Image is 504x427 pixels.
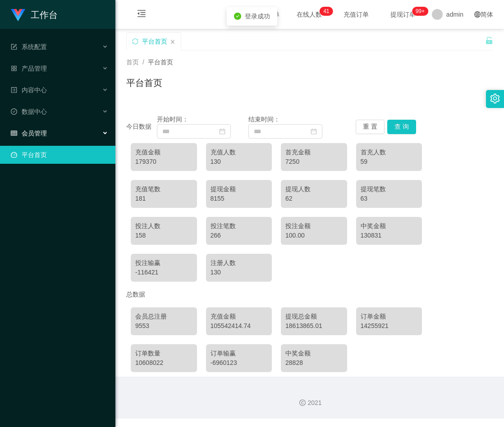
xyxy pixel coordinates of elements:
[361,312,418,321] div: 订单金额
[356,120,385,134] button: 重 置
[285,312,343,321] div: 提现总金额
[219,128,225,135] i: 图标: calendar
[11,130,17,136] i: 图标: table
[135,184,192,194] div: 充值笔数
[245,13,270,20] span: 登录成功
[474,11,481,18] i: 图标: global
[299,400,306,406] i: 图标: copyright
[234,13,241,20] i: icon: check-circle
[285,157,343,166] div: 7250
[31,0,58,29] h1: 工作台
[285,321,343,331] div: 18613865.01
[211,194,268,203] div: 8155
[11,9,25,22] img: logo.9652507e.png
[126,76,162,90] h1: 平台首页
[326,7,330,16] p: 1
[142,58,144,66] span: /
[135,321,192,331] div: 9553
[485,36,493,45] i: 图标: unlock
[11,65,17,72] i: 图标: appstore-o
[170,39,175,45] i: 图标: close
[11,87,17,93] i: 图标: profile
[11,86,47,94] span: 内容中心
[11,43,47,50] span: 系统配置
[248,116,280,123] span: 结束时间：
[339,11,373,18] span: 充值订单
[142,33,167,50] div: 平台首页
[292,11,326,18] span: 在线人数
[126,0,157,29] i: 图标: menu-fold
[135,258,192,268] div: 投注输赢
[386,11,420,18] span: 提现订单
[211,148,268,157] div: 充值人数
[11,130,47,137] span: 会员管理
[361,194,418,203] div: 63
[11,146,108,164] a: 图标: dashboard平台首页
[135,194,192,203] div: 181
[211,321,268,331] div: 105542414.74
[11,65,47,72] span: 产品管理
[285,194,343,203] div: 62
[320,7,333,16] sup: 41
[126,58,139,66] span: 首页
[285,184,343,194] div: 提现人数
[361,157,418,166] div: 59
[135,221,192,231] div: 投注人数
[11,44,17,50] i: 图标: form
[132,38,138,45] i: 图标: sync
[361,184,418,194] div: 提现笔数
[211,184,268,194] div: 提现金额
[126,286,493,303] div: 总数据
[361,148,418,157] div: 首充人数
[361,221,418,231] div: 中奖金额
[135,148,192,157] div: 充值金额
[323,7,326,16] p: 4
[412,7,428,16] sup: 971
[11,11,58,18] a: 工作台
[211,231,268,240] div: 266
[387,120,416,134] button: 查 询
[490,94,500,103] i: 图标: setting
[123,398,497,408] div: 2021
[361,231,418,240] div: 130831
[211,258,268,268] div: 注册人数
[285,231,343,240] div: 100.00
[285,221,343,231] div: 投注金额
[211,312,268,321] div: 充值金额
[211,268,268,277] div: 130
[135,268,192,277] div: -116421
[285,148,343,157] div: 首充金额
[11,108,17,115] i: 图标: check-circle-o
[311,128,317,135] i: 图标: calendar
[148,58,173,66] span: 平台首页
[157,116,188,123] span: 开始时间：
[211,157,268,166] div: 130
[135,157,192,166] div: 179370
[135,231,192,240] div: 158
[361,321,418,331] div: 14255921
[11,108,47,115] span: 数据中心
[126,122,157,131] div: 今日数据
[211,221,268,231] div: 投注笔数
[135,312,192,321] div: 会员总注册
